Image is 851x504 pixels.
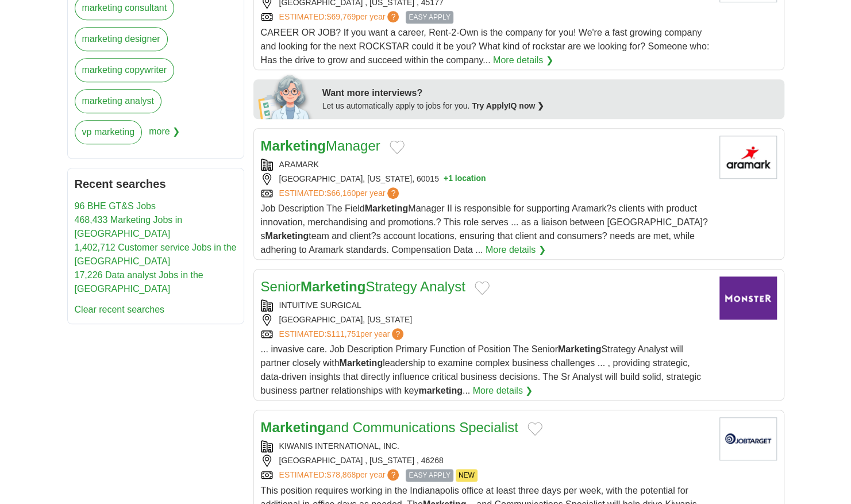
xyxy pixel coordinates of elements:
[75,58,175,82] a: marketing copywriter
[339,358,383,368] strong: Marketing
[279,11,402,24] a: ESTIMATED:$69,769per year?
[261,420,326,435] strong: Marketing
[149,120,180,151] span: more ❯
[75,89,161,113] a: marketing analyst
[261,455,710,467] div: [GEOGRAPHIC_DATA] , [US_STATE] , 46268
[390,140,405,154] button: Add to favorite jobs
[261,420,518,435] a: Marketingand Communications Specialist
[326,329,360,338] span: $111,751
[456,469,478,482] span: NEW
[558,344,602,354] strong: Marketing
[261,138,326,153] strong: Marketing
[322,100,777,112] div: Let us automatically apply to jobs for you.
[261,28,710,65] span: CAREER OR JOB? If you want a career, Rent-2-Own is the company for you! We're a fast growing comp...
[472,101,544,110] a: Try ApplyIQ now ❯
[527,422,542,436] button: Add to favorite jobs
[75,270,203,294] a: 17,226 Data analyst Jobs in the [GEOGRAPHIC_DATA]
[444,173,486,185] button: +1 location
[392,328,403,340] span: ?
[365,203,409,213] strong: Marketing
[279,187,402,199] a: ESTIMATED:$66,160per year?
[261,138,380,153] a: MarketingManager
[444,173,448,185] span: +
[418,386,462,395] strong: marketing
[326,470,356,479] span: $78,868
[75,243,237,266] a: 1,402,712 Customer service Jobs in the [GEOGRAPHIC_DATA]
[75,305,165,314] a: Clear recent searches
[261,440,710,452] div: KIWANIS INTERNATIONAL, INC.
[261,344,701,395] span: ... invasive care. Job Description Primary Function of Position The Senior Strategy Analyst will ...
[387,11,399,22] span: ?
[75,215,183,238] a: 468,433 Marketing Jobs in [GEOGRAPHIC_DATA]
[265,231,309,241] strong: Marketing
[75,27,168,51] a: marketing designer
[719,136,777,179] img: Aramark logo
[301,279,365,294] strong: Marketing
[387,187,399,199] span: ?
[261,299,710,311] div: INTUITIVE SURGICAL
[322,86,777,100] div: Want more interviews?
[326,188,356,198] span: $66,160
[279,469,402,482] a: ESTIMATED:$78,868per year?
[279,328,406,340] a: ESTIMATED:$111,751per year?
[493,53,553,67] a: More details ❯
[406,11,453,24] span: EASY APPLY
[261,203,708,255] span: Job Description The Field Manager II is responsible for supporting Aramark?s clients with product...
[75,201,156,211] a: 96 BHE GT&S Jobs
[406,469,453,482] span: EASY APPLY
[261,173,710,185] div: [GEOGRAPHIC_DATA], [US_STATE], 60015
[258,73,314,119] img: apply-iq-scientist.png
[261,314,710,326] div: [GEOGRAPHIC_DATA], [US_STATE]
[719,276,777,320] img: Company logo
[387,469,399,480] span: ?
[473,384,533,398] a: More details ❯
[261,279,465,294] a: SeniorMarketingStrategy Analyst
[75,175,237,193] h2: Recent searches
[75,120,143,144] a: vp marketing
[719,417,777,460] img: Company logo
[279,160,319,169] a: ARAMARK
[486,243,546,257] a: More details ❯
[475,281,490,295] button: Add to favorite jobs
[326,12,356,21] span: $69,769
